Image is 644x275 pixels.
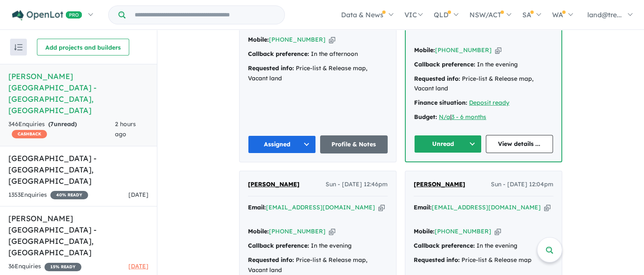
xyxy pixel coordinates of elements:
[414,99,467,106] strong: Finance situation:
[435,46,492,54] a: [PHONE_NUMBER]
[320,135,388,153] a: Profile & Notes
[439,113,450,121] a: N/a
[128,191,149,198] span: [DATE]
[451,113,486,121] a: 3 - 6 months
[414,241,553,251] div: In the evening
[248,50,309,58] strong: Callback preference:
[432,204,541,211] a: [EMAIL_ADDRESS][DOMAIN_NAME]
[414,180,465,188] span: [PERSON_NAME]
[495,227,501,236] button: Copy
[486,135,553,153] a: View details ...
[414,113,437,121] strong: Budget:
[248,36,269,43] strong: Mobile:
[266,204,375,211] a: [EMAIL_ADDRESS][DOMAIN_NAME]
[50,120,54,128] span: 7
[378,203,385,212] button: Copy
[248,180,300,190] a: [PERSON_NAME]
[248,135,316,153] button: Assigned
[8,119,115,140] div: 346 Enquir ies
[269,36,326,43] a: [PHONE_NUMBER]
[128,262,149,270] span: [DATE]
[248,180,300,188] span: [PERSON_NAME]
[37,39,129,56] button: Add projects and builders
[544,203,550,212] button: Copy
[8,262,81,272] div: 36 Enquir ies
[414,75,460,82] strong: Requested info:
[248,227,269,235] strong: Mobile:
[414,255,553,265] div: Price-list & Release map
[414,60,553,70] div: In the evening
[50,191,88,199] span: 40 % READY
[248,63,388,84] div: Price-list & Release map, Vacant land
[414,242,475,249] strong: Callback preference:
[248,204,266,211] strong: Email:
[269,227,326,235] a: [PHONE_NUMBER]
[12,10,82,21] img: Openlot PRO Logo White
[127,6,283,24] input: Try estate name, suburb, builder or developer
[248,242,309,249] strong: Callback preference:
[14,44,23,50] img: sort.svg
[248,64,294,72] strong: Requested info:
[414,46,435,54] strong: Mobile:
[414,74,553,94] div: Price-list & Release map, Vacant land
[414,112,553,122] div: |
[248,256,294,264] strong: Requested info:
[248,49,388,59] div: In the afternoon
[329,227,335,236] button: Copy
[329,35,335,44] button: Copy
[414,180,465,190] a: [PERSON_NAME]
[587,11,622,19] span: land@tre...
[414,61,475,68] strong: Callback preference:
[8,71,149,116] h5: [PERSON_NAME][GEOGRAPHIC_DATA] - [GEOGRAPHIC_DATA] , [GEOGRAPHIC_DATA]
[248,241,388,251] div: In the evening
[8,190,88,200] div: 1353 Enquir ies
[414,135,482,153] button: Unread
[8,213,149,258] h5: [PERSON_NAME] [GEOGRAPHIC_DATA] - [GEOGRAPHIC_DATA] , [GEOGRAPHIC_DATA]
[414,256,460,264] strong: Requested info:
[495,46,501,55] button: Copy
[414,227,435,235] strong: Mobile:
[115,120,136,138] span: 2 hours ago
[469,99,509,106] a: Deposit ready
[12,130,47,138] span: CASHBACK
[8,153,149,187] h5: [GEOGRAPHIC_DATA] - [GEOGRAPHIC_DATA] , [GEOGRAPHIC_DATA]
[326,180,388,190] span: Sun - [DATE] 12:46pm
[48,120,77,128] strong: ( unread)
[414,204,432,211] strong: Email:
[491,180,553,190] span: Sun - [DATE] 12:04pm
[435,227,491,235] a: [PHONE_NUMBER]
[44,263,81,271] span: 15 % READY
